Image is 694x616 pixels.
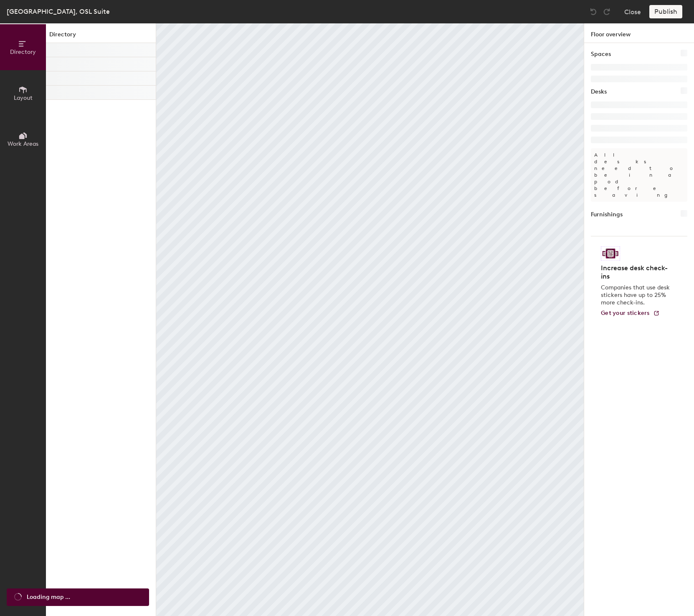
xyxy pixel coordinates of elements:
[601,246,620,261] img: Sticker logo
[601,310,660,317] a: Get your stickers
[591,210,623,219] h1: Furnishings
[624,5,641,18] button: Close
[14,94,33,101] span: Layout
[27,593,70,602] span: Loading map ...
[10,48,36,56] span: Directory
[591,148,687,202] p: All desks need to be in a pod before saving
[156,23,584,616] canvas: Map
[584,23,694,43] h1: Floor overview
[591,87,607,96] h1: Desks
[591,50,611,59] h1: Spaces
[46,30,156,43] h1: Directory
[601,264,672,281] h4: Increase desk check-ins
[601,284,672,307] p: Companies that use desk stickers have up to 25% more check-ins.
[7,6,110,17] div: [GEOGRAPHIC_DATA], OSL Suite
[8,140,38,147] span: Work Areas
[601,309,650,317] span: Get your stickers
[603,8,611,16] img: Redo
[589,8,598,16] img: Undo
